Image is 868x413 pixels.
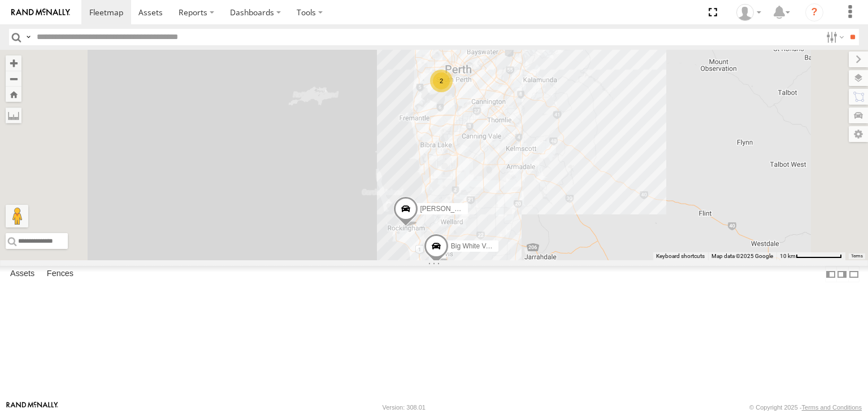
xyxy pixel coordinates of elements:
div: Version: 308.01 [383,404,426,411]
a: Visit our Website [6,402,58,413]
div: 2 [430,70,453,92]
label: Hide Summary Table [848,266,860,282]
i: ? [805,3,823,21]
span: [PERSON_NAME] V9 [420,205,487,213]
button: Drag Pegman onto the map to open Street View [6,205,28,227]
label: Map Settings [849,126,868,142]
button: Map scale: 10 km per 78 pixels [776,252,845,260]
img: rand-logo.svg [11,8,70,16]
span: Big White Van ([PERSON_NAME]) [451,242,555,250]
div: Grainge Ryall [732,4,765,21]
button: Zoom in [6,55,21,71]
button: Zoom out [6,71,21,87]
span: 10 km [780,253,796,259]
button: Zoom Home [6,87,21,102]
label: Dock Summary Table to the Left [825,266,836,282]
label: Search Filter Options [822,29,846,45]
label: Fences [41,266,79,282]
a: Terms and Conditions [802,404,862,411]
div: © Copyright 2025 - [749,404,862,411]
label: Dock Summary Table to the Right [836,266,848,282]
label: Assets [5,266,40,282]
button: Keyboard shortcuts [656,252,705,260]
a: Terms (opens in new tab) [851,254,863,259]
label: Search Query [24,29,33,45]
label: Measure [6,107,21,123]
span: Map data ©2025 Google [711,253,773,259]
